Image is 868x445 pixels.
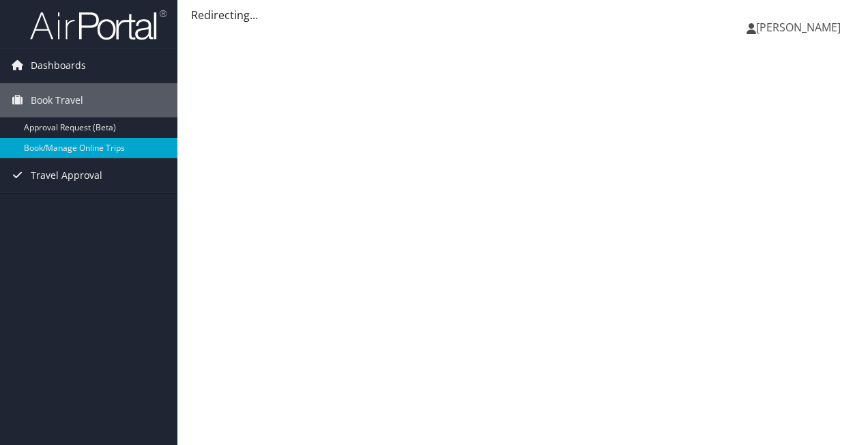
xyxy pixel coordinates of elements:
[756,20,841,35] span: [PERSON_NAME]
[31,83,83,117] span: Book Travel
[191,7,854,23] div: Redirecting...
[31,48,86,83] span: Dashboards
[31,158,102,192] span: Travel Approval
[747,7,854,48] a: [PERSON_NAME]
[30,9,167,41] img: airportal-logo.png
